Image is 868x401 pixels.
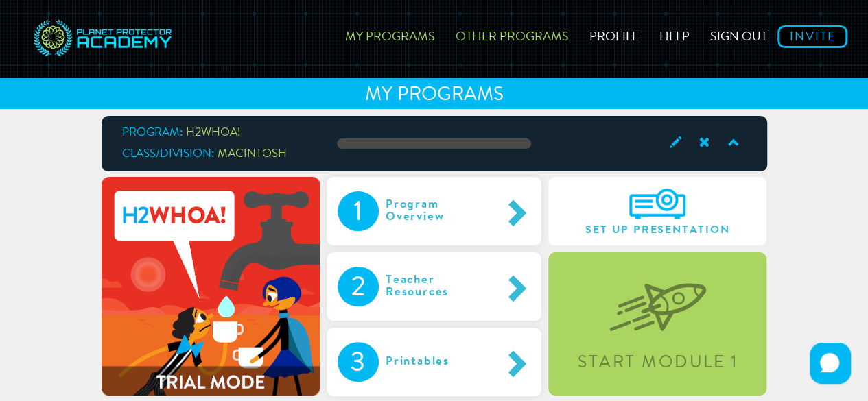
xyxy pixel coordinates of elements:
div: Start Module 1 [550,354,764,372]
span: Class/Division: [122,148,215,160]
img: A6IEyHKz3Om3AAAAAElFTkSuQmCC [629,189,685,219]
span: Program: [122,127,183,138]
div: 2 [338,267,379,306]
a: Sign out [700,10,777,59]
a: Invite [777,25,847,48]
iframe: HelpCrunch [806,339,854,387]
span: Edit Class [659,134,688,152]
div: 3 [338,342,379,382]
div: Teacher Resources [379,267,501,306]
img: svg+xml;base64,PD94bWwgdmVyc2lvbj0iMS4wIiBlbmNvZGluZz0idXRmLTgiPz4NCjwhLS0gR2VuZXJhdG9yOiBBZG9iZS... [31,10,175,68]
img: startLevel-067b1d7070320fa55a55bc2f2caa8c2a.png [609,261,706,332]
span: MacIntosh [218,148,287,160]
span: Collapse [717,134,746,152]
a: My Programs [335,10,445,59]
span: H2WHOA! [186,127,240,138]
img: h2whoaTrial-a0f49e576aad495f3ca4e21d39e1d96a.png [102,177,320,395]
a: Other Programs [445,10,579,59]
div: Program Overview [379,191,501,231]
span: Archive Class [688,134,717,152]
a: Profile [579,10,649,59]
span: Set Up Presentation [559,224,755,236]
div: 1 [338,191,379,231]
div: Printables [379,342,485,382]
a: Help [649,10,700,59]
